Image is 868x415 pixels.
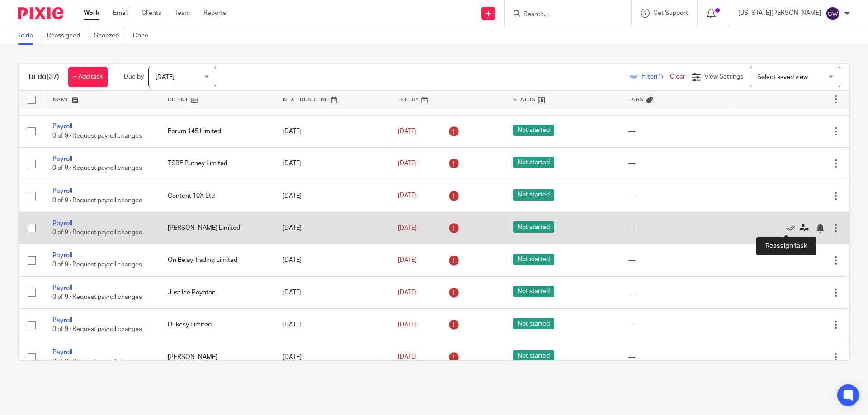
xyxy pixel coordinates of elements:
[274,309,389,341] td: [DATE]
[52,349,72,355] a: Payroll
[738,9,821,18] p: [US_STATE][PERSON_NAME]
[159,309,274,341] td: Dukesy Limited
[513,125,554,136] span: Not started
[68,67,108,87] a: + Add task
[175,9,190,18] a: Team
[52,285,72,291] a: Payroll
[113,9,128,18] a: Email
[274,115,389,147] td: [DATE]
[52,317,72,323] a: Payroll
[142,9,161,18] a: Clients
[52,197,142,204] span: 0 of 9 · Request payroll changes
[159,180,274,212] td: Content 10X Ltd
[628,97,644,102] span: Tags
[133,27,155,45] a: Done
[757,74,808,80] span: Select saved view
[274,244,389,276] td: [DATE]
[398,257,417,263] span: [DATE]
[203,9,226,18] a: Reports
[52,165,142,171] span: 0 of 9 · Request payroll changes
[94,27,126,45] a: Snoozed
[628,159,726,168] div: ---
[628,288,726,297] div: ---
[159,115,274,147] td: Forum 145 Limited
[52,188,72,194] a: Payroll
[159,244,274,276] td: On Belay Trading Limited
[18,7,63,19] img: Pixie
[670,74,685,80] a: Clear
[124,72,144,81] p: Due by
[52,156,72,162] a: Payroll
[52,326,142,333] span: 0 of 9 · Request payroll changes
[52,229,142,236] span: 0 of 9 · Request payroll changes
[704,74,743,80] span: View Settings
[642,74,670,80] span: Filter
[513,254,554,265] span: Not started
[513,286,554,297] span: Not started
[513,350,554,362] span: Not started
[52,252,72,259] a: Payroll
[52,359,142,365] span: 0 of 9 · Request payroll changes
[52,123,72,130] a: Payroll
[274,212,389,244] td: [DATE]
[274,180,389,212] td: [DATE]
[398,322,417,328] span: [DATE]
[18,27,40,45] a: To do
[513,221,554,233] span: Not started
[84,9,99,18] a: Work
[398,193,417,199] span: [DATE]
[513,318,554,329] span: Not started
[47,73,59,80] span: (37)
[786,224,800,233] a: Mark as done
[274,276,389,308] td: [DATE]
[656,74,663,80] span: (1)
[628,320,726,329] div: ---
[513,157,554,168] span: Not started
[826,6,840,21] img: svg%3E
[628,127,726,136] div: ---
[653,10,688,16] span: Get Support
[398,354,417,360] span: [DATE]
[513,189,554,201] span: Not started
[52,262,142,268] span: 0 of 9 · Request payroll changes
[159,276,274,308] td: Just Ice Poynton
[398,128,417,135] span: [DATE]
[628,224,726,233] div: ---
[398,289,417,296] span: [DATE]
[52,294,142,300] span: 0 of 9 · Request payroll changes
[159,148,274,180] td: TSBF Putney Limited
[52,220,72,227] a: Payroll
[159,212,274,244] td: [PERSON_NAME] Limited
[523,11,604,19] input: Search
[274,148,389,180] td: [DATE]
[398,225,417,231] span: [DATE]
[47,27,87,45] a: Reassigned
[628,353,726,362] div: ---
[628,191,726,201] div: ---
[156,74,175,80] span: [DATE]
[274,341,389,373] td: [DATE]
[159,341,274,373] td: [PERSON_NAME]
[398,160,417,167] span: [DATE]
[52,133,142,139] span: 0 of 9 · Request payroll changes
[28,72,59,82] h1: To do
[628,256,726,265] div: ---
